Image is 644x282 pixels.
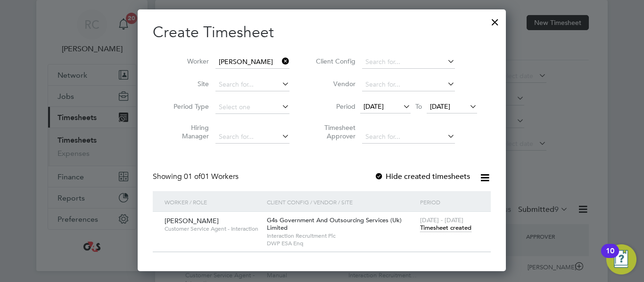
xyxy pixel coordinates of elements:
[165,217,219,225] span: [PERSON_NAME]
[153,23,491,42] h2: Create Timesheet
[420,216,463,224] span: [DATE] - [DATE]
[162,191,264,213] div: Worker / Role
[165,225,260,233] span: Customer Service Agent - Interaction
[215,101,289,114] input: Select one
[362,78,455,91] input: Search for...
[184,172,201,181] span: 01 of
[313,102,355,111] label: Period
[606,244,636,274] button: Open Resource Center, 10 new notifications
[363,102,384,111] span: [DATE]
[362,56,455,69] input: Search for...
[215,56,289,69] input: Search for...
[362,130,455,144] input: Search for...
[267,232,415,240] span: Interaction Recruitment Plc
[264,191,418,213] div: Client Config / Vendor / Site
[313,123,355,140] label: Timesheet Approver
[267,240,415,247] span: DWP ESA Enq
[166,57,209,65] label: Worker
[606,251,614,263] div: 10
[267,216,402,232] span: G4s Government And Outsourcing Services (Uk) Limited
[166,80,209,88] label: Site
[430,102,450,111] span: [DATE]
[166,123,209,140] label: Hiring Manager
[215,78,289,91] input: Search for...
[313,80,355,88] label: Vendor
[374,172,470,181] label: Hide created timesheets
[215,130,289,144] input: Search for...
[420,224,471,232] span: Timesheet created
[184,172,239,181] span: 01 Workers
[153,172,240,182] div: Showing
[418,191,481,213] div: Period
[166,102,209,111] label: Period Type
[313,57,355,65] label: Client Config
[413,100,425,113] span: To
